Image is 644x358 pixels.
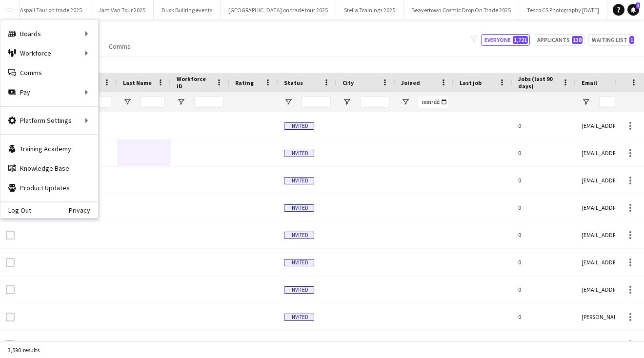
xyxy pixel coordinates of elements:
[518,75,558,90] span: Jobs (last 90 days)
[512,249,576,276] div: 0
[194,96,223,108] input: Workforce ID Filter Input
[629,36,634,44] span: 1
[336,0,403,20] button: Stella Trainings 2025
[481,34,530,46] button: Everyone1,721
[6,313,15,321] input: Row Selection is disabled for this row (unchecked)
[342,79,354,86] span: City
[177,75,212,90] span: Workforce ID
[284,177,314,184] span: Invited
[284,232,314,239] span: Invited
[123,98,132,106] button: Open Filter Menu
[235,79,254,86] span: Rating
[177,98,185,106] button: Open Filter Menu
[512,331,576,358] div: 0
[69,206,98,214] a: Privacy
[572,36,583,44] span: 138
[221,0,336,20] button: [GEOGRAPHIC_DATA] on trade tour 2025
[123,79,152,86] span: Last Name
[302,96,331,108] input: Status Filter Input
[0,111,98,130] div: Platform Settings
[513,36,528,44] span: 1,721
[284,98,293,106] button: Open Filter Menu
[109,42,131,51] span: Comms
[6,285,15,294] input: Row Selection is disabled for this row (unchecked)
[12,0,90,20] button: Aspall Tour on trade 2025
[519,0,607,20] button: Tesco CS Photography [DATE]
[0,63,98,82] a: Comms
[342,98,351,106] button: Open Filter Menu
[401,79,420,86] span: Joined
[401,98,410,106] button: Open Filter Menu
[0,43,98,63] div: Workforce
[0,139,98,159] a: Training Academy
[512,194,576,221] div: 0
[512,276,576,303] div: 0
[582,79,597,86] span: Email
[403,0,519,20] button: Beavertown Cosmic Drop On Trade 2025
[284,150,314,157] span: Invited
[284,259,314,266] span: Invited
[284,122,314,130] span: Invited
[627,4,639,16] a: 1
[512,112,576,139] div: 0
[636,2,640,9] span: 1
[588,34,636,46] button: Waiting list1
[360,96,389,108] input: City Filter Input
[105,40,135,53] a: Comms
[419,96,448,108] input: Joined Filter Input
[90,0,154,20] button: Jam Van Tour 2025
[284,79,303,86] span: Status
[0,24,98,43] div: Boards
[512,221,576,248] div: 0
[141,96,165,108] input: Last Name Filter Input
[284,286,314,294] span: Invited
[512,139,576,166] div: 0
[284,204,314,212] span: Invited
[534,34,584,46] button: Applicants138
[154,0,221,20] button: Dusk Bullring events
[0,178,98,198] a: Product Updates
[284,314,314,321] span: Invited
[6,231,15,239] input: Row Selection is disabled for this row (unchecked)
[0,82,98,102] div: Pay
[0,159,98,178] a: Knowledge Base
[87,96,111,108] input: First Name Filter Input
[6,258,15,267] input: Row Selection is disabled for this row (unchecked)
[460,79,482,86] span: Last job
[6,340,15,349] input: Row Selection is disabled for this row (unchecked)
[512,303,576,330] div: 0
[0,206,31,214] a: Log Out
[582,98,590,106] button: Open Filter Menu
[512,167,576,194] div: 0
